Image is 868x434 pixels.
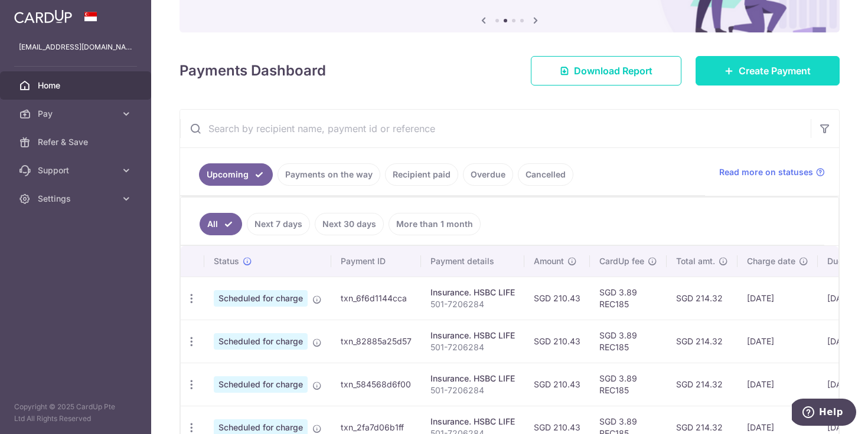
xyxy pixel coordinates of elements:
[180,110,811,147] input: Search by recipient name, payment id or reference
[247,213,310,235] a: Next 7 days
[738,320,818,363] td: [DATE]
[430,330,515,341] div: Insurance. HSBC LIFE
[38,136,116,148] span: Refer & Save
[214,290,308,307] span: Scheduled for charge
[590,320,667,363] td: SGD 3.89 REC185
[667,363,738,406] td: SGD 214.32
[38,193,116,205] span: Settings
[524,277,590,320] td: SGD 210.43
[421,246,524,277] th: Payment details
[747,255,795,267] span: Charge date
[738,363,818,406] td: [DATE]
[200,213,242,235] a: All
[214,376,308,393] span: Scheduled for charge
[524,363,590,406] td: SGD 210.43
[331,363,421,406] td: txn_584568d6f00
[719,166,813,178] span: Read more on statuses
[38,108,116,120] span: Pay
[738,277,818,320] td: [DATE]
[199,163,273,186] a: Upcoming
[430,373,515,384] div: Insurance. HSBC LIFE
[792,399,856,428] iframe: Opens a widget where you can find more information
[590,277,667,320] td: SGD 3.89 REC185
[278,163,380,186] a: Payments on the way
[331,320,421,363] td: txn_82885a25d57
[38,80,116,91] span: Home
[574,64,652,78] span: Download Report
[696,56,840,86] a: Create Payment
[180,60,326,81] h4: Payments Dashboard
[599,255,644,267] span: CardUp fee
[331,277,421,320] td: txn_6f6d1144cca
[430,341,515,353] p: 501-7206284
[827,255,863,267] span: Due date
[389,213,481,235] a: More than 1 month
[19,41,132,53] p: [EMAIL_ADDRESS][DOMAIN_NAME]
[331,246,421,277] th: Payment ID
[667,320,738,363] td: SGD 214.32
[430,384,515,396] p: 501-7206284
[38,165,116,176] span: Support
[430,287,515,298] div: Insurance. HSBC LIFE
[385,163,458,186] a: Recipient paid
[719,166,825,178] a: Read more on statuses
[676,255,715,267] span: Total amt.
[524,320,590,363] td: SGD 210.43
[315,213,384,235] a: Next 30 days
[430,416,515,428] div: Insurance. HSBC LIFE
[590,363,667,406] td: SGD 3.89 REC185
[430,298,515,310] p: 501-7206284
[667,277,738,320] td: SGD 214.32
[531,56,681,86] a: Download Report
[463,163,513,186] a: Overdue
[14,9,72,24] img: CardUp
[518,163,573,186] a: Cancelled
[534,255,564,267] span: Amount
[214,333,308,350] span: Scheduled for charge
[739,64,811,78] span: Create Payment
[214,255,239,267] span: Status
